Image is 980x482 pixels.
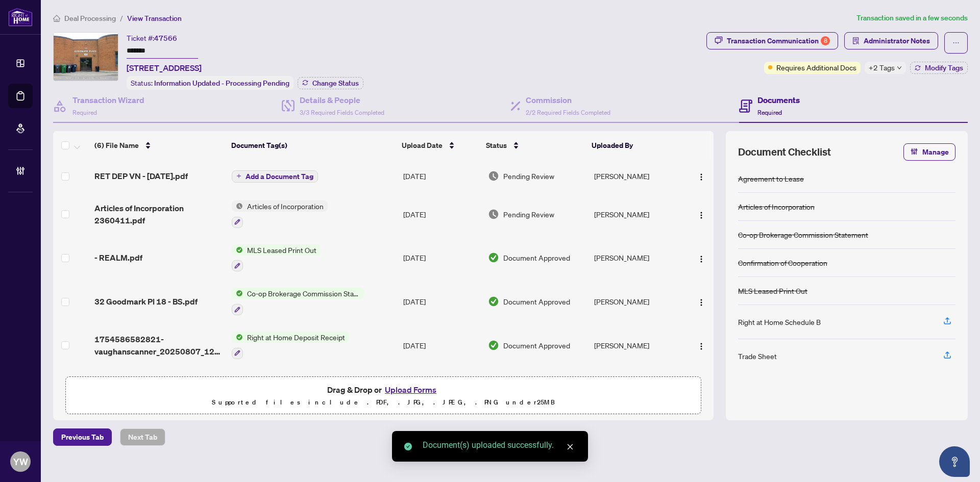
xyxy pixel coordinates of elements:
[72,109,97,116] span: Required
[697,173,705,181] img: Logo
[246,173,313,180] span: Add a Document Tag
[72,396,695,409] p: Supported files include .PDF, .JPG, .JPEG, .PNG under 25 MB
[232,200,328,228] button: Status IconArticles of Incorporation
[300,94,384,106] h4: Details & People
[154,79,289,88] span: Information Updated - Processing Pending
[488,209,499,220] img: Document Status
[738,316,821,327] div: Right at Home Schedule B
[402,140,443,151] span: Upload Date
[567,443,574,450] span: close
[503,296,570,307] span: Document Approved
[94,170,188,182] span: RET DEP VN - [DATE].pdf
[399,367,484,411] td: [DATE]
[503,209,554,220] span: Pending Review
[127,62,202,74] span: [STREET_ADDRESS]
[312,80,359,87] span: Change Status
[327,383,439,396] span: Drag & Drop or
[910,62,968,74] button: Modify Tags
[243,288,364,299] span: Co-op Brokerage Commission Statement
[482,131,587,160] th: Status
[697,298,705,307] img: Logo
[232,200,243,212] img: Status Icon
[127,76,293,90] div: Status:
[399,160,484,192] td: [DATE]
[488,340,499,351] img: Document Status
[738,257,827,268] div: Confirmation of Cooperation
[526,94,610,106] h4: Commission
[94,333,224,358] span: 1754586582821-vaughanscanner_20250807_120521.pdf
[526,109,610,116] span: 2/2 Required Fields Completed
[693,206,709,222] button: Logo
[727,33,830,49] div: Transaction Communication
[925,64,963,71] span: Modify Tags
[227,131,398,160] th: Document Tag(s)
[398,131,482,160] th: Upload Date
[127,14,182,23] span: View Transaction
[757,94,800,106] h4: Documents
[243,200,328,212] span: Articles of Incorporation
[404,443,412,450] span: check-circle
[903,143,955,161] button: Manage
[154,34,177,43] span: 47566
[590,236,683,280] td: [PERSON_NAME]
[127,32,177,44] div: Ticket #:
[590,192,683,236] td: [PERSON_NAME]
[236,173,241,179] span: plus
[693,168,709,184] button: Logo
[120,428,165,446] button: Next Tab
[697,211,705,219] img: Logo
[382,383,439,396] button: Upload Forms
[243,332,349,343] span: Right at Home Deposit Receipt
[503,252,570,263] span: Document Approved
[503,170,554,182] span: Pending Review
[952,39,960,46] span: ellipsis
[821,36,830,45] div: 8
[488,296,499,307] img: Document Status
[232,244,243,256] img: Status Icon
[61,429,104,445] span: Previous Tab
[590,323,683,367] td: [PERSON_NAME]
[864,33,930,49] span: Administrator Notes
[565,441,576,452] a: Close
[94,295,198,308] span: 32 Goodmark Pl 18 - BS.pdf
[738,350,777,362] div: Trade Sheet
[706,32,838,49] button: Transaction Communication8
[243,244,321,256] span: MLS Leased Print Out
[232,332,243,343] img: Status Icon
[488,170,499,182] img: Document Status
[54,33,118,81] img: IMG-W12191643_1.jpg
[587,131,680,160] th: Uploaded By
[8,8,33,27] img: logo
[53,15,60,22] span: home
[856,12,968,24] article: Transaction saved in a few seconds
[738,201,815,212] div: Articles of Incorporation
[399,192,484,236] td: [DATE]
[232,288,243,299] img: Status Icon
[738,145,831,159] span: Document Checklist
[693,337,709,353] button: Logo
[697,342,705,350] img: Logo
[486,140,507,151] span: Status
[120,12,123,24] li: /
[232,288,364,315] button: Status IconCo-op Brokerage Commission Statement
[738,285,807,296] div: MLS Leased Print Out
[488,252,499,263] img: Document Status
[503,340,570,351] span: Document Approved
[738,229,868,240] div: Co-op Brokerage Commission Statement
[300,109,384,116] span: 3/3 Required Fields Completed
[590,280,683,323] td: [PERSON_NAME]
[922,144,949,160] span: Manage
[897,65,902,70] span: down
[90,131,227,160] th: (6) File Name
[590,367,683,411] td: [PERSON_NAME]
[869,62,895,73] span: +2 Tags
[776,62,856,73] span: Requires Additional Docs
[298,77,363,89] button: Change Status
[844,32,938,49] button: Administrator Notes
[94,140,139,151] span: (6) File Name
[423,439,576,451] div: Document(s) uploaded successfully.
[697,255,705,263] img: Logo
[693,249,709,266] button: Logo
[232,244,321,272] button: Status IconMLS Leased Print Out
[64,14,116,23] span: Deal Processing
